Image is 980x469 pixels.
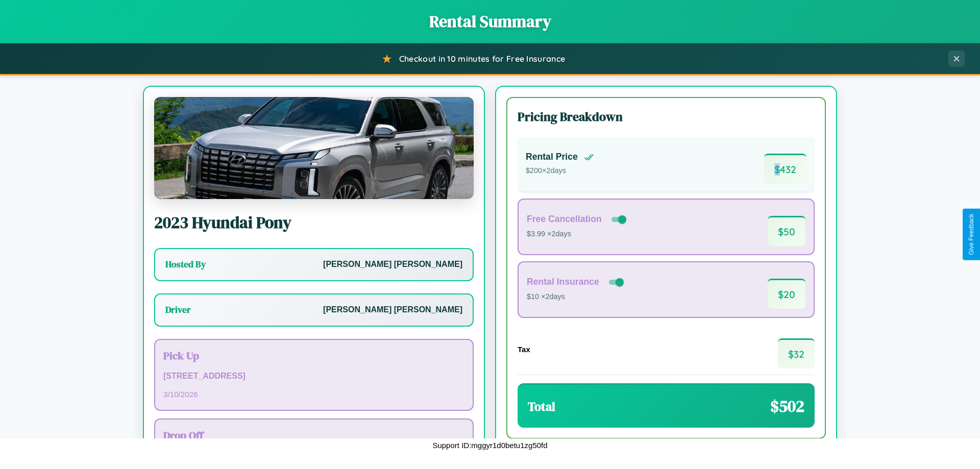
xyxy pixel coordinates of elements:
h3: Total [528,398,555,415]
p: [PERSON_NAME] [PERSON_NAME] [323,303,462,317]
span: $ 50 [768,216,805,246]
p: $ 200 × 2 days [526,164,594,178]
h4: Rental Price [526,152,578,162]
h3: Hosted By [165,258,206,270]
p: [PERSON_NAME] [PERSON_NAME] [323,257,462,272]
span: Checkout in 10 minutes for Free Insurance [399,54,565,64]
h4: Free Cancellation [527,214,602,225]
h2: 2023 Hyundai Pony [154,211,474,234]
p: 3 / 10 / 2026 [163,387,464,401]
span: $ 502 [770,395,804,417]
p: $10 × 2 days [527,290,626,304]
h3: Driver [165,304,191,316]
span: $ 20 [768,279,805,309]
h3: Pick Up [163,348,464,363]
p: $3.99 × 2 days [527,228,628,241]
h1: Rental Summary [10,10,970,33]
div: Give Feedback [968,214,975,255]
h3: Pricing Breakdown [518,108,815,125]
p: Support ID: mggyr1d0betu1zg50fd [432,438,547,452]
span: $ 32 [778,338,815,368]
h4: Tax [518,345,530,354]
h3: Drop Off [163,428,464,442]
p: [STREET_ADDRESS] [163,369,464,384]
img: Hyundai Pony [154,97,474,199]
h4: Rental Insurance [527,277,599,287]
span: $ 432 [764,154,806,184]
